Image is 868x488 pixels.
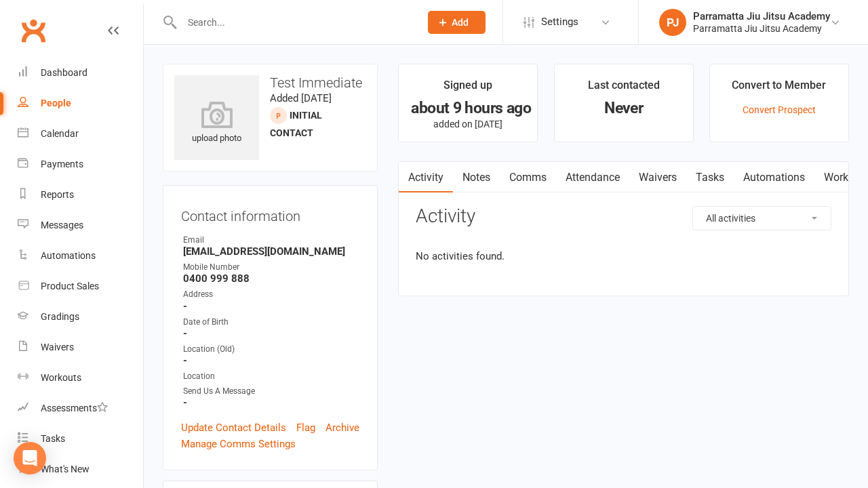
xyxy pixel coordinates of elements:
[183,327,359,340] strong: -
[629,162,686,193] a: Waivers
[452,17,469,28] span: Add
[174,101,259,146] div: upload photo
[325,420,359,436] a: Archive
[174,75,366,90] h3: Test Immediate
[183,234,359,247] div: Email
[411,119,525,129] p: added on [DATE]
[183,272,359,285] strong: 0400 999 888
[181,420,286,436] a: Update Contact Details
[18,241,143,271] a: Automations
[41,464,90,474] div: What's New
[416,206,831,227] h3: Activity
[41,159,83,169] div: Payments
[183,245,359,258] strong: [EMAIL_ADDRESS][DOMAIN_NAME]
[14,442,46,474] div: Open Intercom Messenger
[41,67,87,78] div: Dashboard
[296,420,315,436] a: Flag
[732,77,826,101] div: Convert to Member
[183,370,359,383] div: Location
[743,104,816,115] a: Convert Prospect
[659,9,686,36] div: PJ
[18,393,143,424] a: Assessments
[41,281,99,291] div: Product Sales
[183,300,359,312] strong: -
[18,271,143,302] a: Product Sales
[686,162,734,193] a: Tasks
[18,119,143,149] a: Calendar
[183,316,359,329] div: Date of Birth
[183,261,359,274] div: Mobile Number
[416,248,831,264] li: No activities found.
[18,424,143,454] a: Tasks
[18,149,143,180] a: Payments
[18,88,143,119] a: People
[567,101,681,115] div: Never
[734,162,814,193] a: Automations
[18,58,143,88] a: Dashboard
[41,311,79,322] div: Gradings
[41,250,96,261] div: Automations
[178,13,410,32] input: Search...
[41,220,83,230] div: Messages
[41,372,81,383] div: Workouts
[41,403,108,413] div: Assessments
[41,128,79,139] div: Calendar
[183,354,359,367] strong: -
[181,436,296,452] a: Manage Comms Settings
[41,98,71,108] div: People
[18,210,143,241] a: Messages
[41,342,74,352] div: Waivers
[428,11,486,34] button: Add
[18,454,143,485] a: What's New
[16,14,50,47] a: Clubworx
[18,302,143,332] a: Gradings
[41,433,65,444] div: Tasks
[556,162,629,193] a: Attendance
[500,162,556,193] a: Comms
[588,77,660,101] div: Last contacted
[18,332,143,363] a: Waivers
[18,363,143,393] a: Workouts
[453,162,500,193] a: Notes
[41,189,74,200] div: Reports
[399,162,453,193] a: Activity
[270,110,322,138] span: Initial Contact
[183,396,359,409] strong: -
[183,385,359,398] div: Send Us A Message
[181,203,359,224] h3: Contact information
[693,22,830,35] div: Parramatta Jiu Jitsu Academy
[183,343,359,356] div: Location (Old)
[183,288,359,301] div: Address
[443,77,492,101] div: Signed up
[411,101,525,115] div: about 9 hours ago
[18,180,143,210] a: Reports
[693,10,830,22] div: Parramatta Jiu Jitsu Academy
[541,7,578,37] span: Settings
[270,92,332,104] time: Added [DATE]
